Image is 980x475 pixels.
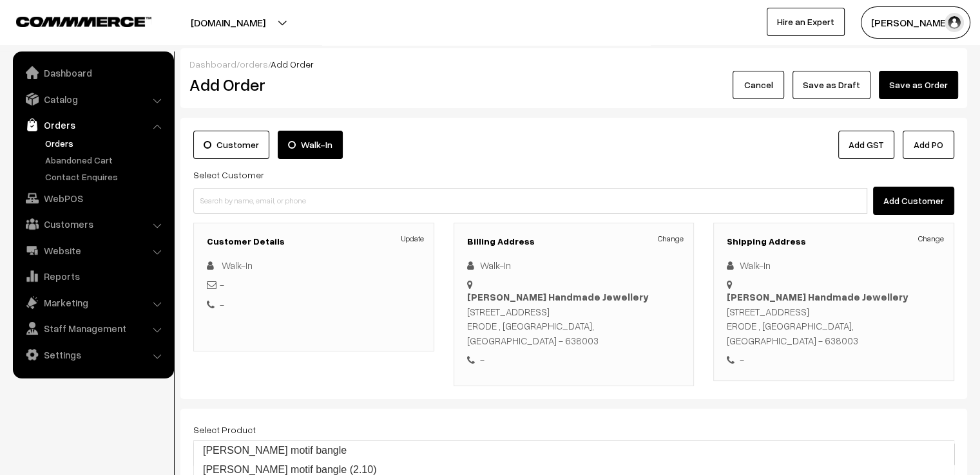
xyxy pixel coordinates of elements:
button: Save as Order [879,71,958,99]
h2: Add Order [189,75,433,95]
button: Add PO [903,131,954,159]
a: Change [658,233,684,245]
div: - [207,297,421,312]
label: Select Customer [193,168,264,182]
label: Walk-In [278,131,343,159]
label: Customer [193,131,269,159]
img: user [945,13,964,32]
a: Website [16,239,169,262]
div: Walk-In [727,258,941,273]
a: [PERSON_NAME] motif bangle [194,441,954,460]
div: - [467,353,681,368]
a: Staff Management [16,317,169,340]
a: Reports [16,265,169,288]
button: Add Customer [873,187,954,215]
a: Hire an Expert [767,8,845,36]
a: Marketing [16,291,169,314]
div: Walk-In [467,258,681,273]
div: / / [189,57,958,71]
a: Change [918,233,944,245]
a: Abandoned Cart [42,153,169,167]
span: Add Order [271,59,314,70]
a: Contact Enquires [42,170,169,183]
b: [PERSON_NAME] Handmade Jewellery [727,291,908,303]
a: COMMMERCE [16,13,129,28]
div: - [727,353,941,368]
a: Dashboard [189,59,236,70]
a: Settings [16,343,169,366]
button: [DOMAIN_NAME] [146,6,311,39]
div: - [207,277,421,292]
h3: Customer Details [207,236,421,247]
label: Select Product [193,423,256,436]
img: COMMMERCE [16,17,151,26]
button: [PERSON_NAME] [861,6,970,39]
a: Update [401,233,424,245]
h3: Shipping Address [727,236,941,247]
button: Save as Draft [793,71,870,99]
a: Add GST [838,131,894,159]
a: Orders [42,136,169,150]
input: Search by name, email, or phone [193,188,867,214]
a: Orders [16,113,169,136]
div: [STREET_ADDRESS] ERODE , [GEOGRAPHIC_DATA], [GEOGRAPHIC_DATA] - 638003 [727,290,941,348]
a: orders [240,59,268,70]
h3: Billing Address [467,236,681,247]
button: Cancel [733,71,784,99]
div: [STREET_ADDRESS] ERODE , [GEOGRAPHIC_DATA], [GEOGRAPHIC_DATA] - 638003 [467,290,681,348]
span: Walk-In [222,259,253,271]
a: Customers [16,212,169,236]
b: [PERSON_NAME] Handmade Jewellery [467,291,649,303]
a: WebPOS [16,187,169,210]
a: Catalog [16,88,169,111]
a: Dashboard [16,61,169,84]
